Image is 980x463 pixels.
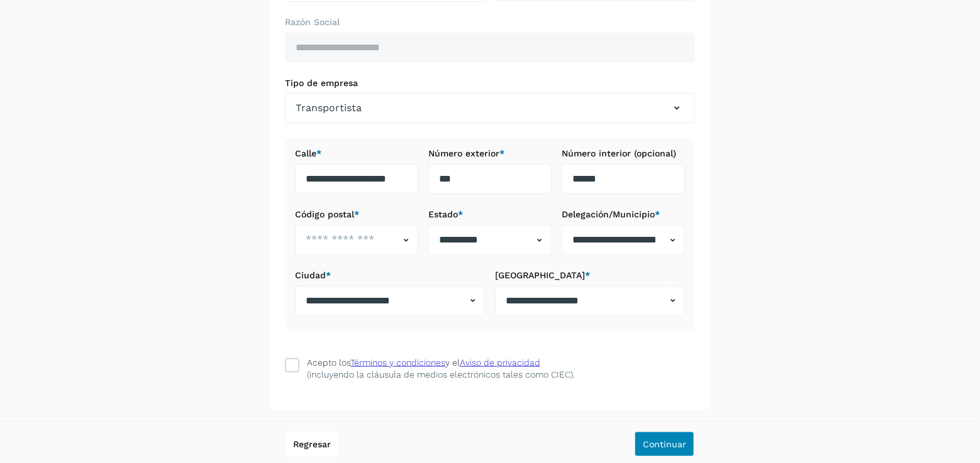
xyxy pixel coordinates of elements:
span: Regresar [293,440,331,449]
button: Regresar [286,432,338,457]
span: Transportista [296,101,362,116]
label: Calle [295,148,418,159]
label: Número exterior [428,148,552,159]
a: Aviso de privacidad [460,357,540,368]
p: (incluyendo la cláusula de medios electrónicos tales como CIEC). [307,369,575,380]
label: Delegación/Municipio [562,209,685,220]
label: Número interior (opcional) [562,148,685,159]
div: Acepto los y el [307,356,540,369]
label: Ciudad [295,270,485,281]
label: Código postal [295,209,418,220]
label: Tipo de empresa [285,78,695,89]
a: Términos y condiciones [350,357,445,368]
label: [GEOGRAPHIC_DATA] [495,270,685,281]
label: Razón Social [285,17,695,28]
span: Continuar [643,440,686,449]
button: Continuar [635,432,694,457]
label: Estado [428,209,552,220]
